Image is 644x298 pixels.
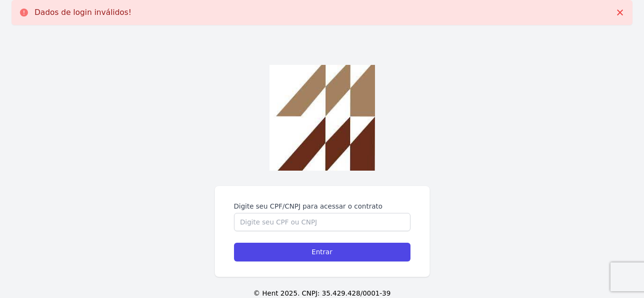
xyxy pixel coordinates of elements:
[35,8,131,17] p: Dados de login inválidos!
[234,213,410,231] input: Digite seu CPF ou CNPJ
[234,243,410,261] input: Entrar
[269,65,375,171] img: download.jpg
[234,201,410,211] label: Digite seu CPF/CNPJ para acessar o contrato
